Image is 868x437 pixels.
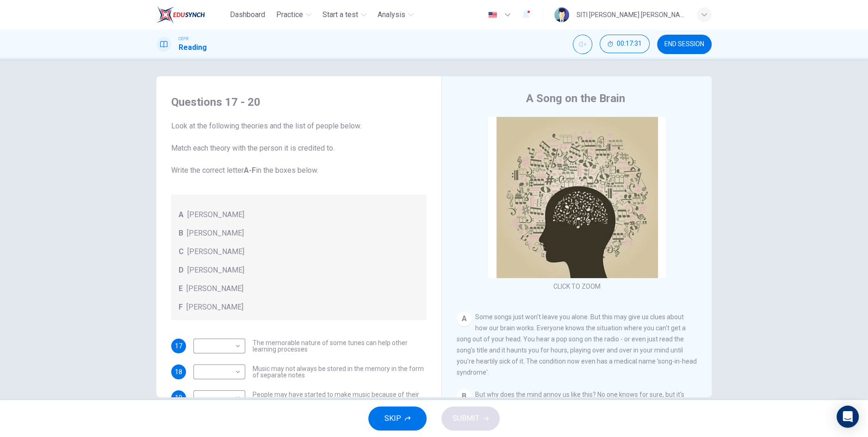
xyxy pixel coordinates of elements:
[384,412,401,425] span: SKIP
[244,166,256,175] b: A-F
[322,9,358,20] span: Start a test
[664,41,704,48] span: END SESSION
[276,9,303,20] span: Practice
[179,265,184,276] span: D
[187,228,244,239] span: [PERSON_NAME]
[253,365,427,378] span: Music may not always be stored in the memory in the form of separate notes
[230,9,265,20] span: Dashboard
[837,406,859,428] div: Open Intercom Messenger
[171,121,427,176] span: Look at the following theories and the list of people below. Match each theory with the person it...
[457,313,697,376] span: Some songs just won't leave you alone. But this may give us clues about how our brain works. Ever...
[253,391,427,404] span: People may have started to make music because of their need to remember things
[526,91,625,106] h4: A Song on the Brain
[457,311,471,326] div: A
[600,35,650,54] div: Hide
[156,6,226,24] a: EduSynch logo
[187,265,244,276] span: [PERSON_NAME]
[600,35,650,53] button: 00:17:31
[187,209,244,220] span: [PERSON_NAME]
[487,12,498,18] img: en
[378,9,405,20] span: Analysis
[573,35,592,54] div: Unmute
[253,340,427,352] span: The memorable nature of some tunes can help other learning processes
[175,395,182,401] span: 19
[187,246,244,257] span: [PERSON_NAME]
[179,36,188,42] span: CEFR
[368,407,427,431] button: SKIP
[617,40,642,48] span: 00:17:31
[179,302,183,313] span: F
[657,35,712,54] button: END SESSION
[319,6,370,23] button: Start a test
[577,9,686,20] div: SITI [PERSON_NAME] [PERSON_NAME]
[226,6,269,23] button: Dashboard
[179,42,207,53] h1: Reading
[186,302,243,313] span: [PERSON_NAME]
[171,95,427,109] h4: Questions 17 - 20
[179,228,183,239] span: B
[179,209,184,220] span: A
[554,7,569,22] img: Profile picture
[175,369,182,375] span: 18
[273,6,315,23] button: Practice
[156,6,205,24] img: EduSynch logo
[457,389,471,404] div: B
[374,6,417,23] button: Analysis
[175,343,182,349] span: 17
[186,283,243,294] span: [PERSON_NAME]
[179,246,184,257] span: C
[179,283,183,294] span: E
